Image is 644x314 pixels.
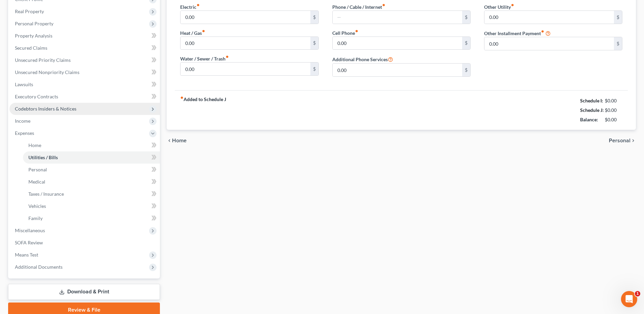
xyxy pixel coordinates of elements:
[23,151,160,164] a: Utilities / Bills
[15,130,34,136] span: Expenses
[9,91,160,103] a: Executory Contracts
[484,11,614,24] input: --
[23,139,160,151] a: Home
[580,98,603,103] strong: Schedule I:
[310,37,318,50] div: $
[580,107,604,113] strong: Schedule J:
[9,237,160,249] a: SOFA Review
[15,264,63,270] span: Additional Documents
[15,240,43,245] span: SOFA Review
[28,215,43,221] span: Family
[355,29,358,33] i: fiber_manual_record
[15,106,76,112] span: Codebtors Insiders & Notices
[541,30,544,33] i: fiber_manual_record
[8,284,160,300] a: Download & Print
[484,37,614,50] input: --
[605,97,623,104] div: $0.00
[28,203,46,209] span: Vehicles
[15,33,52,39] span: Property Analysis
[15,8,44,14] span: Real Property
[202,29,205,33] i: fiber_manual_record
[9,30,160,42] a: Property Analysis
[484,30,544,37] label: Other Installment Payment
[310,63,318,75] div: $
[15,45,47,51] span: Secured Claims
[167,138,187,143] button: chevron_left Home
[332,3,385,10] label: Phone / Cable / Internet
[180,55,229,62] label: Water / Sewer / Trash
[333,37,462,50] input: --
[332,29,358,37] label: Cell Phone
[15,81,33,87] span: Lawsuits
[23,212,160,224] a: Family
[28,142,41,148] span: Home
[23,176,160,188] a: Medical
[9,42,160,54] a: Secured Claims
[621,291,637,307] iframe: Intercom live chat
[28,179,45,185] span: Medical
[167,138,172,143] i: chevron_left
[180,96,184,99] i: fiber_manual_record
[635,291,640,296] span: 1
[511,3,514,7] i: fiber_manual_record
[15,94,58,99] span: Executory Contracts
[310,11,318,24] div: $
[605,107,623,114] div: $0.00
[28,191,64,197] span: Taxes / Insurance
[196,3,200,7] i: fiber_manual_record
[23,188,160,200] a: Taxes / Insurance
[15,57,71,63] span: Unsecured Priority Claims
[180,96,226,124] strong: Added to Schedule J
[332,55,393,63] label: Additional Phone Services
[28,154,58,160] span: Utilities / Bills
[15,227,45,233] span: Miscellaneous
[180,29,205,37] label: Heat / Gas
[28,167,47,172] span: Personal
[181,63,310,75] input: --
[15,69,79,75] span: Unsecured Nonpriority Claims
[23,200,160,212] a: Vehicles
[15,252,38,258] span: Means Test
[172,138,187,143] span: Home
[462,64,470,76] div: $
[484,3,514,10] label: Other Utility
[462,11,470,24] div: $
[15,21,53,26] span: Personal Property
[609,138,636,143] button: Personal chevron_right
[462,37,470,50] div: $
[605,116,623,123] div: $0.00
[614,37,622,50] div: $
[9,66,160,78] a: Unsecured Nonpriority Claims
[181,37,310,50] input: --
[609,138,630,143] span: Personal
[382,3,385,7] i: fiber_manual_record
[225,55,229,58] i: fiber_manual_record
[580,117,598,122] strong: Balance:
[9,78,160,91] a: Lawsuits
[614,11,622,24] div: $
[333,11,462,24] input: --
[333,64,462,76] input: --
[630,138,636,143] i: chevron_right
[9,54,160,66] a: Unsecured Priority Claims
[15,118,30,124] span: Income
[23,164,160,176] a: Personal
[181,11,310,24] input: --
[180,3,200,10] label: Electric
